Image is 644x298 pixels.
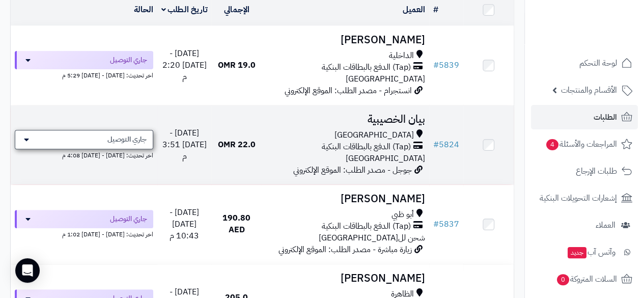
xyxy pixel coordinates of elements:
[293,164,412,176] span: جوجل - مصدر الطلب: الموقع الإلكتروني
[433,218,459,230] a: #5837
[110,55,147,65] span: جاري التوصيل
[285,85,412,97] span: انستجرام - مصدر الطلب: الموقع الإلكتروني
[319,232,425,244] span: شحن لل[GEOGRAPHIC_DATA]
[403,4,425,16] a: العميل
[531,51,638,75] a: لوحة التحكم
[545,137,617,151] span: المراجعات والأسئلة
[278,243,412,256] span: زيارة مباشرة - مصدر الطلب: الموقع الإلكتروني
[531,186,638,210] a: إشعارات التحويلات البنكية
[531,159,638,183] a: طلبات الإرجاع
[433,59,459,71] a: #5839
[531,132,638,156] a: المراجعات والأسئلة4
[433,218,439,230] span: #
[222,212,250,236] span: 190.80 AED
[346,152,425,165] span: [GEOGRAPHIC_DATA]
[322,62,411,73] span: (Tap) الدفع بالبطاقات البنكية
[266,273,425,284] h3: [PERSON_NAME]
[162,47,207,83] span: [DATE] - [DATE] 2:20 م
[433,59,439,71] span: #
[531,240,638,264] a: وآتس آبجديد
[15,149,153,160] div: اخر تحديث: [DATE] - [DATE] 4:08 م
[531,213,638,237] a: العملاء
[546,139,558,150] span: 4
[596,218,615,232] span: العملاء
[556,272,617,286] span: السلات المتروكة
[162,127,207,162] span: [DATE] - [DATE] 3:51 م
[579,56,617,70] span: لوحة التحكم
[266,114,425,125] h3: بيان الخصيبية
[561,83,617,97] span: الأقسام والمنتجات
[433,139,439,151] span: #
[15,258,40,283] div: Open Intercom Messenger
[540,191,617,205] span: إشعارات التحويلات البنكية
[218,59,256,71] span: 19.0 OMR
[15,69,153,80] div: اخر تحديث: [DATE] - [DATE] 5:29 م
[218,139,256,151] span: 22.0 OMR
[531,105,638,129] a: الطلبات
[266,34,425,46] h3: [PERSON_NAME]
[224,4,249,16] a: الإجمالي
[161,4,208,16] a: تاريخ الطلب
[170,206,199,242] span: [DATE] - [DATE] 10:43 م
[107,134,147,145] span: جاري التوصيل
[322,141,411,153] span: (Tap) الدفع بالبطاقات البنكية
[134,4,153,16] a: الحالة
[567,245,615,259] span: وآتس آب
[594,110,617,124] span: الطلبات
[322,221,411,232] span: (Tap) الدفع بالبطاقات البنكية
[433,139,459,151] a: #5824
[531,267,638,291] a: السلات المتروكة0
[266,193,425,205] h3: [PERSON_NAME]
[391,209,414,221] span: أبو ظبي
[346,73,425,85] span: [GEOGRAPHIC_DATA]
[433,4,438,16] a: #
[575,29,634,50] img: logo-2.png
[15,228,153,239] div: اخر تحديث: [DATE] - [DATE] 1:02 م
[568,247,586,258] span: جديد
[110,214,147,224] span: جاري التوصيل
[576,164,617,178] span: طلبات الإرجاع
[334,129,414,141] span: [GEOGRAPHIC_DATA]
[389,50,414,62] span: الداخلية
[557,274,569,285] span: 0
